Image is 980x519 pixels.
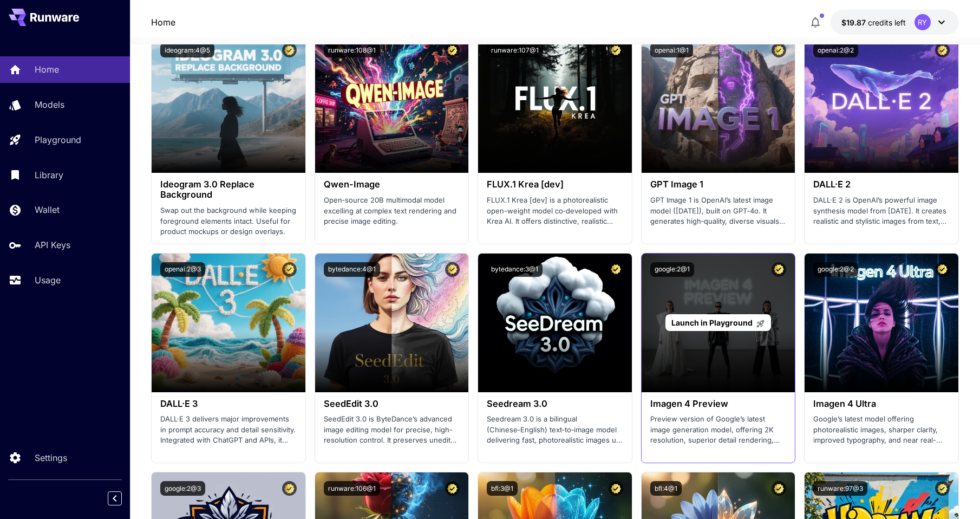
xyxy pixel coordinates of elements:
[478,254,632,392] img: alt
[160,481,205,496] button: google:2@3
[841,17,906,28] div: $19.8721
[282,262,297,277] button: Certified Model – Vetted for best performance and includes a commercial license.
[813,43,858,57] button: openai:2@2
[487,481,518,496] button: bfl:3@1
[282,481,297,496] button: Certified Model – Vetted for best performance and includes a commercial license.
[487,414,623,446] p: Seedream 3.0 is a bilingual (Chinese‑English) text‑to‑image model delivering fast, photorealistic...
[868,18,906,27] span: credits left
[935,481,950,496] button: Certified Model – Vetted for best performance and includes a commercial license.
[151,16,175,29] a: Home
[160,262,205,277] button: openai:2@3
[805,34,958,173] img: alt
[35,133,81,146] p: Playground
[151,16,175,29] nav: breadcrumb
[445,481,460,496] button: Certified Model – Vetted for best performance and includes a commercial license.
[152,34,305,173] img: alt
[487,43,543,57] button: runware:107@1
[487,179,623,190] h3: FLUX.1 Krea [dev]
[914,14,931,30] div: RY
[324,43,380,57] button: runware:108@1
[35,274,61,287] p: Usage
[650,414,787,446] p: Preview version of Google’s latest image generation model, offering 2K resolution, superior detai...
[642,34,795,173] img: alt
[324,414,460,446] p: SeedEdit 3.0 is ByteDance’s advanced image editing model for precise, high-resolution control. It...
[487,399,623,409] h3: Seedream 3.0
[609,481,623,496] button: Certified Model – Vetted for best performance and includes a commercial license.
[315,254,469,392] img: alt
[841,18,868,27] span: $19.87
[671,318,753,327] span: Launch in Playground
[35,203,60,216] p: Wallet
[315,34,469,173] img: alt
[35,98,64,111] p: Models
[665,314,771,331] a: Launch in Playground
[478,34,632,173] img: alt
[160,179,297,200] h3: Ideogram 3.0 Replace Background
[160,205,297,237] p: Swap out the background while keeping foreground elements intact. Useful for product mockups or d...
[772,481,786,496] button: Certified Model – Vetted for best performance and includes a commercial license.
[772,43,786,57] button: Certified Model – Vetted for best performance and includes a commercial license.
[813,414,950,446] p: Google’s latest model offering photorealistic images, sharper clarity, improved typography, and n...
[324,179,460,190] h3: Qwen-Image
[445,43,460,57] button: Certified Model – Vetted for best performance and includes a commercial license.
[487,262,543,277] button: bytedance:3@1
[831,10,959,35] button: $19.8721RY
[813,195,950,227] p: DALL·E 2 is OpenAI’s powerful image synthesis model from [DATE]. It creates realistic and stylist...
[650,43,693,57] button: openai:1@1
[650,179,787,190] h3: GPT Image 1
[324,399,460,409] h3: SeedEdit 3.0
[35,63,59,76] p: Home
[35,238,70,251] p: API Keys
[282,43,297,57] button: Certified Model – Vetted for best performance and includes a commercial license.
[35,451,67,464] p: Settings
[813,179,950,190] h3: DALL·E 2
[160,399,297,409] h3: DALL·E 3
[116,489,130,508] div: Collapse sidebar
[650,262,694,277] button: google:2@1
[772,262,786,277] button: Certified Model – Vetted for best performance and includes a commercial license.
[324,481,380,496] button: runware:106@1
[487,195,623,227] p: FLUX.1 Krea [dev] is a photorealistic open-weight model co‑developed with Krea AI. It offers dist...
[650,195,787,227] p: GPT Image 1 is OpenAI’s latest image model ([DATE]), built on GPT‑4o. It generates high‑quality, ...
[324,195,460,227] p: Open‑source 20B multimodal model excelling at complex text rendering and precise image editing.
[324,262,380,277] button: bytedance:4@1
[35,168,63,181] p: Library
[160,414,297,446] p: DALL·E 3 delivers major improvements in prompt accuracy and detail sensitivity. Integrated with C...
[813,399,950,409] h3: Imagen 4 Ultra
[609,43,623,57] button: Certified Model – Vetted for best performance and includes a commercial license.
[813,262,858,277] button: google:2@2
[650,481,682,496] button: bfl:4@1
[609,262,623,277] button: Certified Model – Vetted for best performance and includes a commercial license.
[445,262,460,277] button: Certified Model – Vetted for best performance and includes a commercial license.
[108,491,122,505] button: Collapse sidebar
[160,43,214,57] button: ideogram:4@5
[650,399,787,409] h3: Imagen 4 Preview
[813,481,867,496] button: runware:97@3
[805,254,958,392] img: alt
[935,43,950,57] button: Certified Model – Vetted for best performance and includes a commercial license.
[935,262,950,277] button: Certified Model – Vetted for best performance and includes a commercial license.
[152,254,305,392] img: alt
